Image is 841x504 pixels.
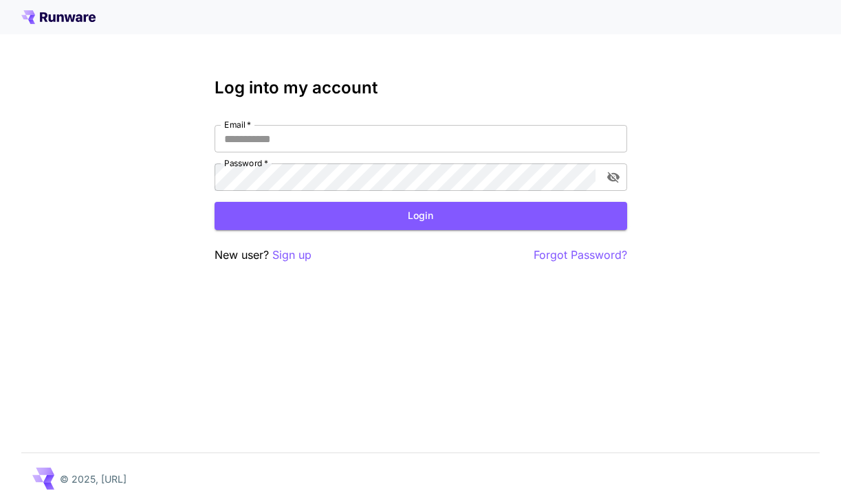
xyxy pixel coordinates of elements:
[534,247,627,264] button: Forgot Password?
[215,202,627,230] button: Login
[224,157,268,169] label: Password
[215,247,312,264] p: New user?
[60,472,127,486] p: © 2025, [URL]
[215,78,627,98] h3: Log into my account
[601,165,626,190] button: toggle password visibility
[272,247,312,264] button: Sign up
[224,119,251,130] label: Email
